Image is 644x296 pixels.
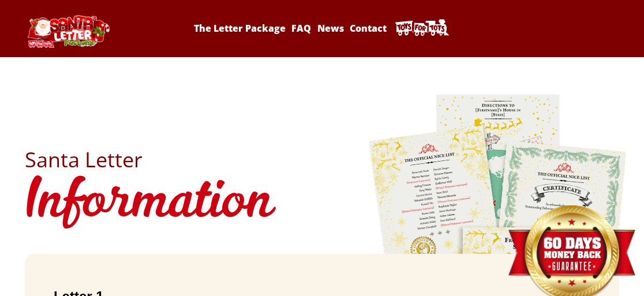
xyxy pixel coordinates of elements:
[348,22,388,35] a: Contact
[25,15,111,48] img: Santa Letter Logo
[25,149,619,170] h2: Santa Letter
[290,22,313,35] a: FAQ
[315,22,345,35] a: News
[25,170,619,237] h1: Information
[192,22,287,35] a: The Letter Package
